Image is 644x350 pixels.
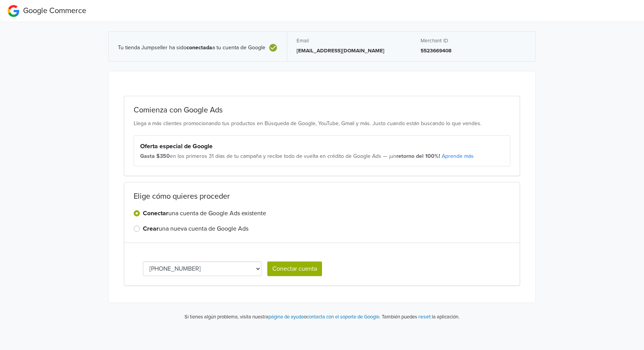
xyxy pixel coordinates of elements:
p: Llega a más clientes promocionando tus productos en Búsqueda de Google, YouTube, Gmail y más. Jus... [134,119,510,127]
h2: Elige cómo quieres proceder [134,192,510,201]
strong: retorno del 100%! [396,153,440,159]
a: Aprende más [442,153,474,159]
h5: Email [297,38,402,44]
strong: Oferta especial de Google [140,142,213,150]
strong: Conectar [143,209,168,217]
a: contacta con el soporte de Google [307,314,379,320]
button: reset [418,312,431,321]
span: Google Commerce [23,6,86,15]
div: en los primeros 31 días de tu campaña y recibe todo de vuelta en crédito de Google Ads — ¡un [140,152,504,160]
strong: Gasta [140,153,155,159]
p: [EMAIL_ADDRESS][DOMAIN_NAME] [297,47,402,55]
strong: $350 [156,153,170,159]
a: página de ayuda [268,314,304,320]
button: Conectar cuenta [267,261,322,276]
label: una cuenta de Google Ads existente [143,209,266,218]
label: una nueva cuenta de Google Ads [143,224,248,233]
strong: Crear [143,225,159,233]
p: 5523669408 [421,47,526,55]
p: Si tienes algún problema, visita nuestra o . [184,313,381,321]
b: conectada [186,44,212,51]
p: También puedes la aplicación. [381,312,460,321]
span: Tu tienda Jumpseller ha sido a tu cuenta de Google [118,45,265,51]
h5: Merchant ID [421,38,526,44]
h2: Comienza con Google Ads [134,106,510,115]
